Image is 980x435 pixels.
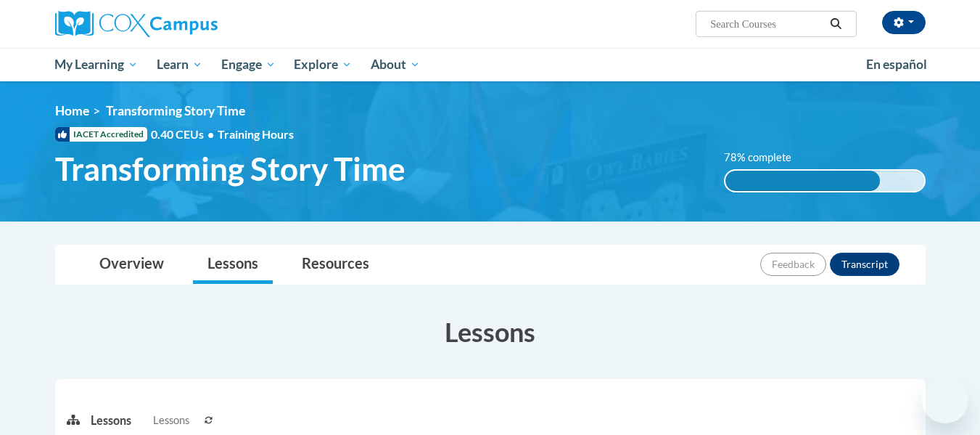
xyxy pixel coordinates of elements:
[55,150,405,188] span: Transforming Story Time
[218,127,294,141] span: Training Hours
[157,56,202,73] span: Learn
[46,48,148,81] a: My Learning
[287,245,384,284] a: Resources
[857,49,936,80] a: En español
[294,56,352,73] span: Explore
[221,56,276,73] span: Engage
[284,48,361,81] a: Explore
[153,412,189,428] span: Lessons
[724,150,807,166] label: 78% complete
[207,127,214,141] span: •
[866,57,927,72] span: En español
[91,412,131,428] p: Lessons
[55,127,147,142] span: IACET Accredited
[151,126,218,142] span: 0.40 CEUs
[212,48,285,81] a: Engage
[825,15,847,33] button: Search
[33,48,947,81] div: Main menu
[54,56,138,73] span: My Learning
[371,56,420,73] span: About
[106,103,245,118] span: Transforming Story Time
[55,314,926,350] h3: Lessons
[55,11,331,37] a: Cox Campus
[760,253,826,276] button: Feedback
[55,11,218,37] img: Cox Campus
[361,48,429,81] a: About
[830,253,899,276] button: Transcript
[55,103,89,118] a: Home
[725,171,880,191] div: 78% complete
[193,245,273,284] a: Lessons
[85,245,178,284] a: Overview
[882,11,926,34] button: Account Settings
[922,377,968,423] iframe: Button to launch messaging window
[709,15,825,33] input: Search Courses
[147,48,212,81] a: Learn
